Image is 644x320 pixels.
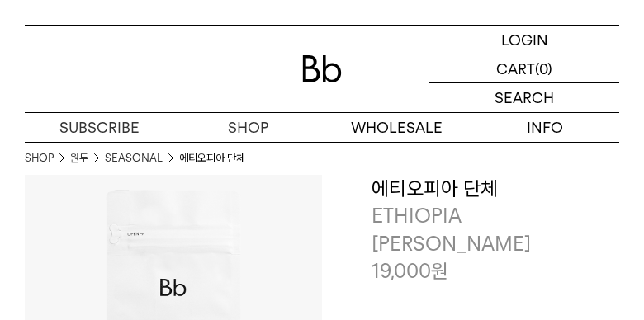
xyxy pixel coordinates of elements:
a: SUBSCRIBE [25,113,173,142]
a: SEASONAL [105,150,163,167]
a: SHOP [173,113,322,142]
p: ETHIOPIA [PERSON_NAME] [372,202,619,257]
a: LOGIN [429,26,619,54]
img: 로고 [302,55,342,82]
p: 19,000 [372,257,448,285]
p: (0) [535,54,552,82]
a: SHOP [25,150,54,167]
p: LOGIN [501,26,548,54]
p: CART [496,54,535,82]
p: SEARCH [495,83,554,112]
p: INFO [471,113,619,142]
a: CART (0) [429,54,619,83]
a: 원두 [70,150,88,167]
h3: 에티오피아 단체 [372,175,619,203]
span: 원 [431,259,448,283]
p: WHOLESALE [322,113,471,142]
li: 에티오피아 단체 [179,150,245,167]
